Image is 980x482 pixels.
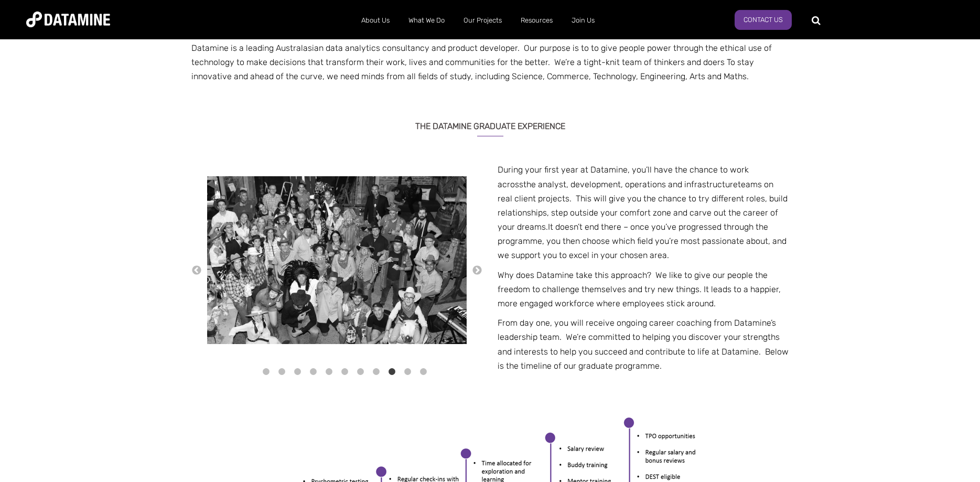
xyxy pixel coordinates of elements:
a: What We Do [399,7,454,34]
p: From day one, you will receive ongoing career coaching from Datamine’s leadership team. We’re com... [498,316,789,373]
button: 2 [276,367,287,377]
h3: The Datamine Graduate Experience [191,108,789,136]
span: It doesn’t end there – once you’ve progressed through the programme, you then choose which field ... [498,222,787,260]
button: → [472,265,482,276]
button: 4 [308,367,318,377]
a: About Us [352,7,399,34]
button: 1 [261,367,271,377]
a: Resources [511,7,562,34]
button: 7 [355,367,365,377]
img: gradpage7 [467,163,726,357]
button: 9 [386,367,397,377]
button: 5 [324,367,334,377]
span: Why does Datamine take this approach? We like to give our people the freedom to challenge themsel... [498,270,781,308]
span: the analyst, development, operations and infrastructure [523,179,738,189]
button: 8 [371,367,381,377]
button: 3 [292,367,303,377]
p: During your first year at Datamine, you’ll have the chance to work across teams on real client pr... [498,163,789,262]
button: 6 [339,367,350,377]
a: Contact Us [735,10,792,30]
p: Datamine is a leading Australasian data analytics consultancy and product developer. Our purpose ... [191,41,789,84]
img: Datamine [26,12,110,27]
button: 10 [402,367,413,377]
button: 11 [418,367,428,377]
a: Join Us [562,7,604,34]
img: People – 146 [207,176,467,344]
button: ← [191,265,202,276]
a: Our Projects [454,7,511,34]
